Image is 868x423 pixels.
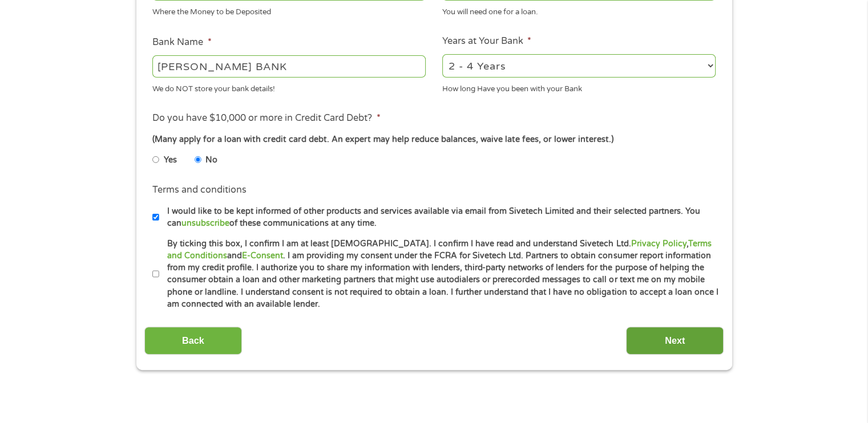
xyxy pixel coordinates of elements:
div: Where the Money to be Deposited [152,3,426,18]
a: Terms and Conditions [167,239,711,261]
a: Privacy Policy [631,239,686,249]
div: You will need one for a loan. [442,3,716,18]
a: E-Consent [242,251,283,261]
input: Back [144,327,242,355]
label: Do you have $10,000 or more in Credit Card Debt? [152,112,380,124]
div: (Many apply for a loan with credit card debt. An expert may help reduce balances, waive late fees... [152,133,715,146]
a: unsubscribe [181,218,229,228]
div: How long Have you been with your Bank [442,79,716,95]
label: By ticking this box, I confirm I am at least [DEMOGRAPHIC_DATA]. I confirm I have read and unders... [159,238,719,311]
label: No [205,154,217,166]
label: Yes [164,154,177,166]
label: Terms and conditions [152,184,247,196]
label: Years at Your Bank [442,35,531,47]
div: We do NOT store your bank details! [152,79,426,95]
input: Next [626,327,724,355]
label: Bank Name [152,36,211,48]
label: I would like to be kept informed of other products and services available via email from Sivetech... [159,205,719,230]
